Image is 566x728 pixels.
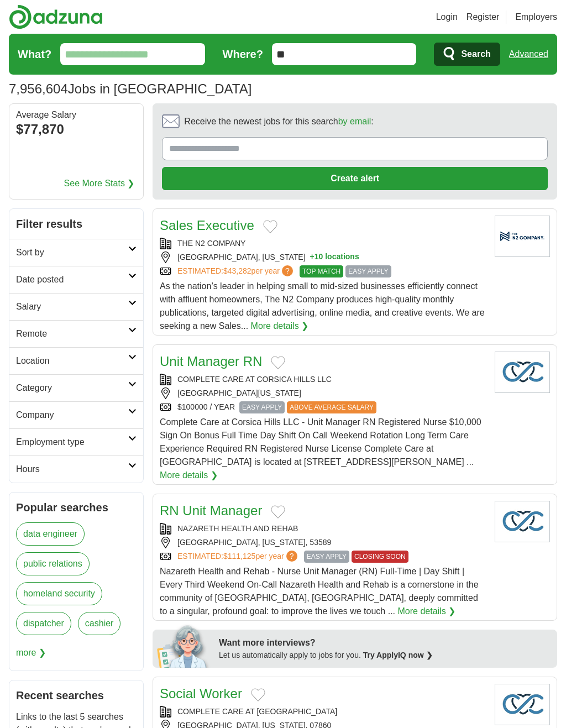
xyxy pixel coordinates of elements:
a: Try ApplyIQ now ❯ [363,651,433,659]
div: Average Salary [16,111,137,119]
a: Unit Manager RN [160,354,262,369]
span: EASY APPLY [345,265,391,277]
a: dispatcher [16,612,71,635]
span: TOP MATCH [300,265,343,277]
div: [GEOGRAPHIC_DATA][US_STATE] [160,387,486,399]
div: [GEOGRAPHIC_DATA], [US_STATE] [160,252,486,263]
span: ? [282,265,293,276]
span: As the nation’s leader in helping small to mid-sized businesses efficiently connect with affluent... [160,281,485,331]
a: More details ❯ [251,320,309,333]
a: Employers [515,11,557,24]
span: $43,282 [223,266,251,275]
a: More details ❯ [160,469,218,482]
span: Complete Care at Corsica Hills LLC - Unit Manager RN Registered Nurse $10,000 Sign On Bonus Full ... [160,417,481,467]
h2: Popular searches [16,499,137,516]
button: Add to favorite jobs [271,505,285,518]
h2: Location [16,354,128,368]
a: cashier [78,612,121,635]
button: Add to favorite jobs [263,220,277,233]
img: Company logo [495,216,550,257]
span: EASY APPLY [304,551,349,563]
a: Social Worker [160,686,242,701]
div: COMPLETE CARE AT [GEOGRAPHIC_DATA] [160,706,486,717]
span: EASY APPLY [239,401,285,413]
a: Login [436,11,458,24]
a: Salary [9,293,143,320]
a: Hours [9,455,143,483]
a: homeland security [16,582,102,605]
span: 7,956,604 [9,79,68,99]
a: Location [9,347,143,374]
a: Advanced [509,43,548,65]
button: Create alert [162,167,548,190]
span: ? [286,551,297,562]
span: $111,125 [223,552,255,561]
img: Company logo [495,684,550,725]
a: public relations [16,552,90,575]
img: Company logo [495,501,550,542]
div: Let us automatically apply to jobs for you. [219,650,551,661]
span: Receive the newest jobs for this search : [184,115,373,128]
div: THE N2 COMPANY [160,238,486,249]
h2: Filter results [9,209,143,239]
h2: Company [16,408,128,422]
span: more ❯ [16,642,46,664]
button: +10 locations [310,252,359,263]
div: $100000 / YEAR [160,401,486,413]
h2: Category [16,381,128,395]
a: ESTIMATED:$43,282per year? [177,265,295,277]
h1: Jobs in [GEOGRAPHIC_DATA] [9,81,251,96]
a: Register [467,11,500,24]
a: Category [9,374,143,401]
a: More details ❯ [397,605,455,618]
span: + [310,252,315,263]
span: ABOVE AVERAGE SALARY [287,401,376,413]
a: Remote [9,320,143,347]
img: Adzuna logo [9,4,103,29]
h2: Remote [16,327,128,341]
a: Employment type [9,428,143,455]
img: Company logo [495,352,550,393]
a: Sales Executive [160,218,254,233]
a: Sort by [9,239,143,266]
a: Date posted [9,266,143,293]
img: apply-iq-scientist.png [157,624,211,668]
div: Want more interviews? [219,636,551,650]
h2: Hours [16,463,128,476]
h2: Date posted [16,273,128,286]
span: Search [461,43,490,65]
label: What? [18,46,51,62]
button: Search [434,43,500,66]
span: CLOSING SOON [352,551,408,563]
div: COMPLETE CARE AT CORSICA HILLS LLC [160,374,486,385]
div: [GEOGRAPHIC_DATA], [US_STATE], 53589 [160,537,486,548]
h2: Salary [16,300,128,313]
span: Nazareth Health and Rehab - Nurse Unit Manager (RN) Full-Time | Day Shift | Every Third Weekend O... [160,567,479,616]
a: ESTIMATED:$111,125per year? [177,551,300,563]
div: $77,870 [16,119,137,139]
div: NAZARETH HEALTH AND REHAB [160,523,486,535]
a: Company [9,401,143,428]
button: Add to favorite jobs [251,688,265,701]
a: RN Unit Manager [160,503,262,518]
h2: Recent searches [16,687,137,704]
button: Add to favorite jobs [271,356,285,369]
h2: Sort by [16,246,128,259]
a: See More Stats ❯ [64,177,135,190]
h2: Employment type [16,436,128,449]
a: by email [338,117,371,126]
a: data engineer [16,522,85,546]
label: Where? [223,46,263,62]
